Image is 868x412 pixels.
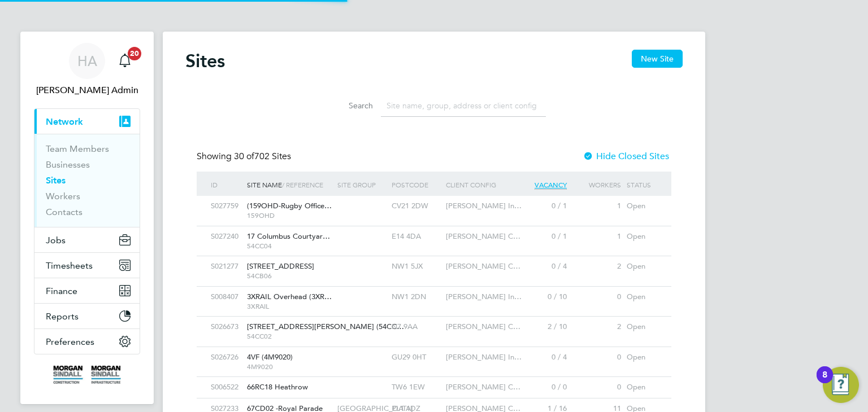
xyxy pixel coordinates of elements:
img: morgansindall-logo-retina.png [53,366,121,384]
div: 8 [822,375,827,389]
button: Preferences [34,329,140,354]
label: Hide Closed Sites [583,151,669,162]
div: 0 / 4 [515,256,570,277]
span: Reports [46,311,79,322]
div: Status [624,172,660,198]
div: 0 / 0 [515,377,570,398]
span: (159OHD-Rugby Office… [247,201,332,211]
div: GU29 0HT [389,347,443,368]
span: / Reference [282,180,323,189]
span: [PERSON_NAME] C… [446,231,520,241]
label: Search [322,100,373,111]
span: 3XRAIL Overhead (3XR… [247,292,332,301]
a: S02723367CD02 -Royal Parade [GEOGRAPHIC_DATA]PL1 1DZ[PERSON_NAME] C…1 / 1611Open [208,398,660,407]
span: [STREET_ADDRESS][PERSON_NAME] (54CC… [247,322,404,331]
div: 0 [570,347,624,368]
div: S008407 [208,287,244,308]
span: 30 of [234,151,254,162]
span: HA [77,54,97,68]
input: Site name, group, address or client config [381,95,546,117]
span: [PERSON_NAME] C… [446,261,520,271]
div: S026673 [208,317,244,338]
div: N7 9AA [389,317,443,338]
span: [PERSON_NAME] In… [446,292,522,301]
button: New Site [632,50,683,68]
div: 2 / 10 [515,317,570,338]
a: S02724017 Columbus Courtyar… 54CC04E14 4DA[PERSON_NAME] C…0 / 11Open [208,226,660,235]
a: S0267264VF (4M9020) 4M9020GU29 0HT[PERSON_NAME] In…0 / 40Open [208,347,660,356]
div: Network [34,134,140,227]
div: 0 / 1 [515,226,570,247]
div: 1 [570,226,624,247]
div: Open [624,196,660,217]
span: 702 Sites [234,151,291,162]
div: 0 [570,287,624,308]
div: Open [624,377,660,398]
span: 4M9020 [247,362,332,371]
div: 2 [570,256,624,277]
a: Workers [46,191,80,201]
div: Client Config [443,172,515,198]
div: Showing [197,151,293,163]
div: E14 4DA [389,226,443,247]
div: 0 [570,377,624,398]
span: [PERSON_NAME] C… [446,322,520,331]
span: [PERSON_NAME] In… [446,201,522,211]
div: S027759 [208,196,244,217]
span: 54CC02 [247,332,332,341]
a: S027759(159OHD-Rugby Office… 159OHDCV21 2DW[PERSON_NAME] In…0 / 11Open [208,195,660,205]
a: S0084073XRAIL Overhead (3XR… 3XRAILNW1 2DN[PERSON_NAME] In…0 / 100Open [208,286,660,296]
div: Open [624,347,660,368]
span: 4VF (4M9020) [247,352,293,362]
span: [STREET_ADDRESS] [247,261,314,271]
button: Jobs [34,227,140,252]
span: Jobs [46,235,66,246]
span: Hays Admin [34,84,140,97]
div: S006522 [208,377,244,398]
div: NW1 2DN [389,287,443,308]
a: Contacts [46,207,83,217]
span: 20 [128,47,141,60]
a: 20 [114,43,136,79]
div: 0 / 10 [515,287,570,308]
a: Businesses [46,159,90,170]
div: 2 [570,317,624,338]
div: Open [624,256,660,277]
a: Sites [46,175,66,186]
div: Postcode [389,172,443,198]
div: NW1 5JX [389,256,443,277]
button: Reports [34,304,140,328]
div: Workers [570,172,624,198]
button: Finance [34,278,140,303]
a: Go to home page [34,366,140,384]
div: 0 / 1 [515,196,570,217]
div: TW6 1EW [389,377,443,398]
span: Timesheets [46,260,93,271]
div: CV21 2DW [389,196,443,217]
span: 3XRAIL [247,302,332,311]
a: S021277[STREET_ADDRESS] 54CB06NW1 5JX[PERSON_NAME] C…0 / 42Open [208,256,660,265]
a: HA[PERSON_NAME] Admin [34,43,140,97]
button: Network [34,109,140,134]
span: Preferences [46,336,94,347]
div: S027240 [208,226,244,247]
div: S026726 [208,347,244,368]
span: [PERSON_NAME] C… [446,382,520,392]
span: 159OHD [247,211,332,220]
div: 1 [570,196,624,217]
div: Open [624,287,660,308]
span: 54CB06 [247,271,332,280]
div: S021277 [208,256,244,277]
div: 0 / 4 [515,347,570,368]
button: Open Resource Center, 8 new notifications [823,367,859,403]
a: S00652266RC18 Heathrow TW6 1EW[PERSON_NAME] C…0 / 00Open [208,376,660,386]
span: 66RC18 Heathrow [247,382,308,392]
h2: Sites [185,50,225,72]
span: Vacancy [535,180,567,190]
button: Timesheets [34,253,140,278]
div: Open [624,226,660,247]
span: 54CC04 [247,242,332,251]
div: Site Name [244,172,335,198]
span: Finance [46,286,77,296]
div: ID [208,172,244,198]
